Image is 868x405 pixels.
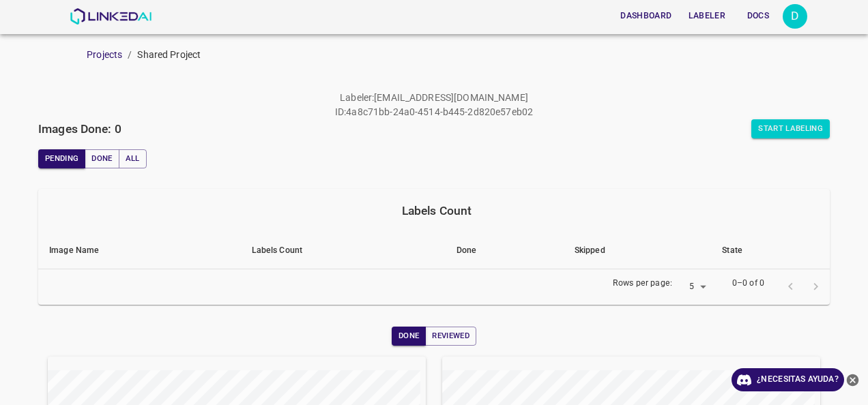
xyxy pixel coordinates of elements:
[711,232,830,269] th: State
[783,4,807,29] div: D
[683,5,731,27] button: Labeler
[335,105,346,119] p: ID :
[680,2,734,30] a: Labeler
[38,232,241,269] th: Image Name
[734,2,783,30] a: Docs
[612,2,680,30] a: Dashboard
[425,327,476,346] button: Reviewed
[85,149,119,168] button: Done
[87,48,868,62] nav: breadcrumb
[446,232,564,269] th: Done
[564,232,712,269] th: Skipped
[346,105,533,119] p: 4a8c71bb-24a0-4514-b445-2d820e57eb02
[613,277,672,290] p: Rows per page:
[736,5,780,27] button: Docs
[38,149,85,168] button: Pending
[91,152,112,166] font: Done
[615,5,677,27] button: Dashboard
[241,232,446,269] th: Labels Count
[783,4,807,29] button: Open settings
[137,48,201,62] p: Shared Project
[732,368,844,391] a: ¿Necesitas ayuda?
[732,277,764,290] p: 0–0 of 0
[38,119,121,138] h6: Images Done: 0
[392,327,426,346] button: Done
[87,49,122,60] a: Projects
[49,201,824,220] div: Labels Count
[340,91,374,105] p: Labeler :
[119,149,147,168] button: All
[757,372,839,387] font: ¿Necesitas ayuda?
[844,368,861,391] button: Cerrar Ayuda
[374,91,528,105] p: [EMAIL_ADDRESS][DOMAIN_NAME]
[678,278,710,297] div: 5
[70,8,152,25] img: LinkedAI
[751,119,830,138] button: Start Labeling
[128,48,132,62] li: /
